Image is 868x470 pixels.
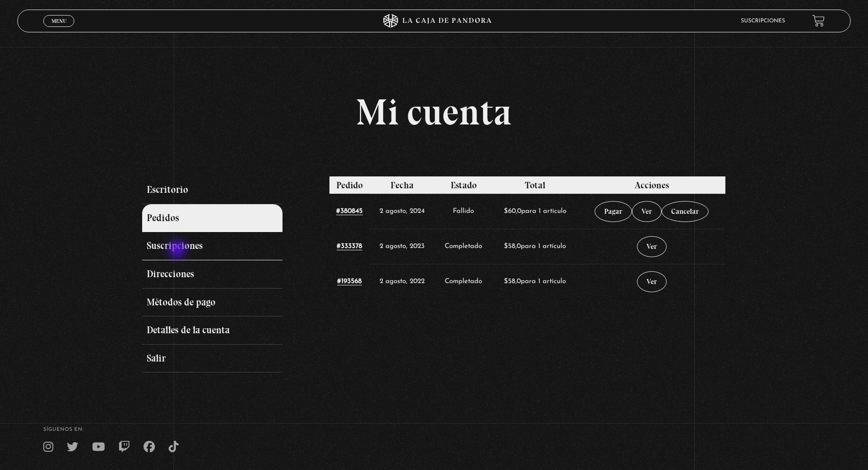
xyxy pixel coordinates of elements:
[380,243,425,250] time: 2 agosto, 2023
[637,236,667,257] a: Ver pedido 333378
[504,243,508,250] span: $
[380,278,425,285] time: 2 agosto, 2022
[142,345,282,373] a: Salir
[337,243,362,250] a: Ver número del pedido 333378
[142,204,282,232] a: Pedidos
[662,201,709,222] a: Cancelar pedido 380845
[525,180,545,191] span: Total
[504,278,521,285] span: 58,0
[435,229,492,264] td: Completado
[435,194,492,229] td: Fallido
[812,15,825,27] a: View your shopping cart
[142,176,282,204] a: Escritorio
[504,243,521,250] span: 58,0
[51,18,67,24] span: Menu
[43,427,825,432] h4: SÍguenos en:
[492,264,578,299] td: para 1 artículo
[635,180,669,191] span: Acciones
[337,278,362,285] a: Ver número del pedido 193568
[451,180,477,191] span: Estado
[504,208,508,215] span: $
[48,26,70,32] span: Cerrar
[142,176,317,372] nav: Páginas de cuenta
[390,180,414,191] span: Fecha
[504,208,521,215] span: 60,0
[435,264,492,299] td: Completado
[632,201,662,222] a: Ver pedido 380845
[492,194,578,229] td: para 1 artículo
[142,232,282,260] a: Suscripciones
[741,18,785,24] a: Suscripciones
[504,278,508,285] span: $
[380,208,425,215] time: 2 agosto, 2024
[142,289,282,317] a: Métodos de pago
[336,180,363,191] span: Pedido
[336,208,363,215] a: Ver número del pedido 380845
[492,229,578,264] td: para 1 artículo
[637,271,667,292] a: Ver pedido 193568
[595,201,632,222] a: Pagar el pedido 380845
[142,316,282,345] a: Detalles de la cuenta
[142,260,282,289] a: Direcciones
[142,94,725,130] h1: Mi cuenta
